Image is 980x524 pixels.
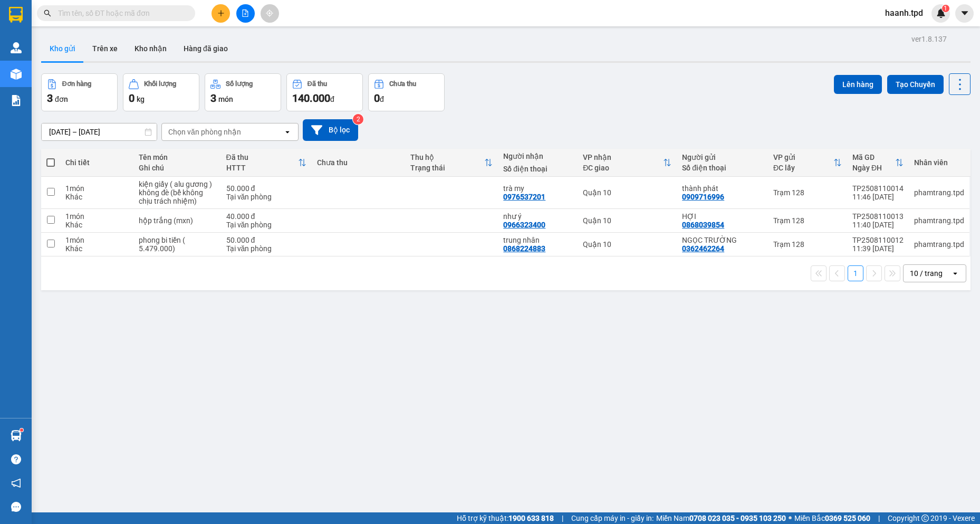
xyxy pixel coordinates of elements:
div: phamtrang.tpd [914,188,964,197]
span: question-circle [11,454,21,464]
div: Trạm 128 [773,216,842,225]
th: Toggle SortBy [578,149,677,177]
strong: 1900 633 818 [508,514,554,522]
span: notification [11,478,21,488]
button: Kho gửi [41,36,84,61]
div: TP2508110012 [852,236,904,244]
div: Khác [65,221,128,229]
div: Khác [65,193,128,201]
div: Chưa thu [317,158,400,167]
button: Chưa thu0đ [368,73,445,111]
button: Bộ lọc [303,119,358,141]
div: TP2508110014 [852,184,904,193]
div: Đã thu [308,80,327,88]
div: 0362462264 [682,244,724,253]
span: 3 [210,92,216,104]
div: 11:39 [DATE] [852,244,904,253]
button: Lên hàng [834,75,882,94]
span: caret-down [960,8,969,18]
div: 1 món [65,184,128,193]
sup: 1 [20,428,23,432]
span: đ [330,95,334,103]
div: Đã thu [226,153,299,161]
div: TP2508110013 [852,212,904,221]
img: warehouse-icon [11,42,22,53]
div: Tại văn phòng [226,193,307,201]
div: Số điện thoại [503,165,572,173]
span: đơn [55,95,68,103]
div: Tên món [139,153,215,161]
div: VP nhận [583,153,663,161]
div: Quận 10 [583,188,671,197]
div: Thu hộ [410,153,485,161]
div: 1 món [65,236,128,244]
div: Quận 10 [583,240,671,249]
div: 1 món [65,212,128,221]
span: món [218,95,233,103]
div: 11:40 [DATE] [852,221,904,229]
span: kg [137,95,145,103]
div: 0868224883 [503,244,545,253]
button: Kho nhận [126,36,175,61]
strong: 0369 525 060 [825,514,870,522]
span: aim [266,9,273,17]
div: 50.000 đ [226,184,307,193]
button: Đã thu140.000đ [286,73,363,111]
span: plus [217,9,225,17]
button: Đơn hàng3đơn [41,73,118,111]
img: logo-vxr [9,7,23,23]
img: warehouse-icon [11,430,22,441]
th: Toggle SortBy [768,149,847,177]
div: phamtrang.tpd [914,240,964,249]
th: Toggle SortBy [221,149,312,177]
div: ĐC lấy [773,164,833,172]
button: file-add [236,4,255,23]
div: HỢI [682,212,763,221]
div: Chi tiết [65,158,128,167]
div: Tại văn phòng [226,244,307,253]
img: icon-new-feature [936,8,946,18]
div: Khối lượng [144,80,176,88]
sup: 2 [353,114,363,125]
div: 0909716996 [682,193,724,201]
span: 140.000 [292,92,330,104]
span: | [878,512,880,524]
span: 0 [374,92,380,104]
div: Trạm 128 [773,188,842,197]
span: 3 [47,92,53,104]
svg: open [951,269,959,278]
div: Tại văn phòng [226,221,307,229]
div: ver 1.8.137 [911,33,947,45]
span: | [562,512,563,524]
div: 11:46 [DATE] [852,193,904,201]
span: 0 [129,92,134,104]
span: Cung cấp máy in - giấy in: [571,512,654,524]
span: haanh.tpd [877,6,931,20]
div: trà my [503,184,572,193]
span: Miền Nam [656,512,786,524]
div: VP gửi [773,153,833,161]
button: Trên xe [84,36,126,61]
th: Toggle SortBy [847,149,909,177]
div: Trạm 128 [773,240,842,249]
span: search [44,9,51,17]
div: 0976537201 [503,193,545,201]
div: trung nhân [503,236,572,244]
div: Khác [65,244,128,253]
span: file-add [242,9,249,17]
span: message [11,502,21,512]
span: copyright [921,515,929,522]
button: aim [261,4,279,23]
img: solution-icon [11,95,22,106]
div: Đơn hàng [62,80,91,88]
div: Trạng thái [410,164,485,172]
div: 40.000 đ [226,212,307,221]
span: Miền Bắc [794,512,870,524]
div: Người nhận [503,152,572,160]
sup: 1 [942,5,949,12]
svg: open [283,128,292,136]
div: hộp trắng (mxn) [139,216,215,225]
button: Khối lượng0kg [123,73,199,111]
div: như ý [503,212,572,221]
div: 50.000 đ [226,236,307,244]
